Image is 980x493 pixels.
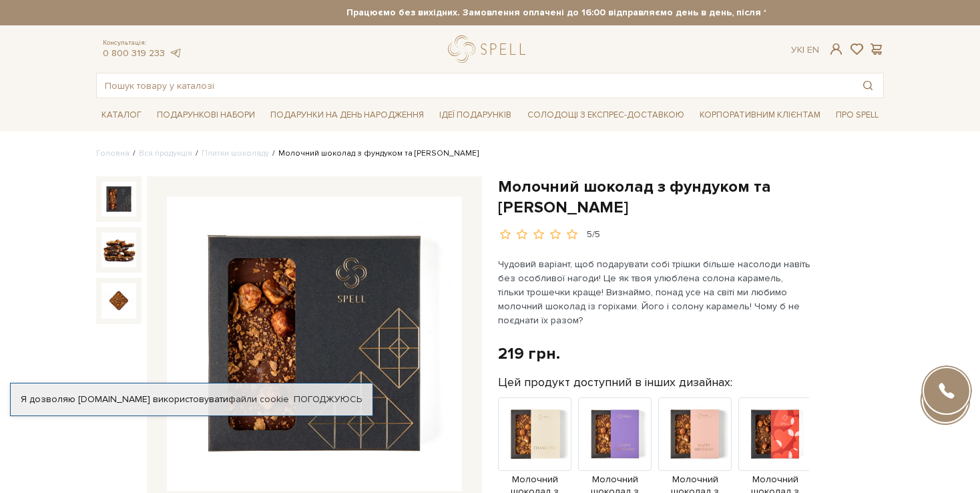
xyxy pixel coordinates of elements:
span: Каталог [96,105,147,126]
img: Продукт [738,397,812,471]
img: Молочний шоколад з фундуком та солоною карамеллю [101,232,136,267]
img: Молочний шоколад з фундуком та солоною карамеллю [101,182,136,216]
button: Пошук товару у каталозі [852,73,883,98]
a: Погоджуюсь [294,393,362,405]
li: Молочний шоколад з фундуком та [PERSON_NAME] [269,148,479,160]
img: Молочний шоколад з фундуком та солоною карамеллю [101,283,136,318]
a: Плитки шоколаду [202,148,269,158]
div: Я дозволяю [DOMAIN_NAME] використовувати [11,393,373,405]
a: Головна [96,148,130,158]
img: Продукт [658,397,732,471]
input: Пошук товару у каталозі [97,73,852,98]
a: telegram [168,47,182,59]
a: 0 800 319 233 [103,47,165,59]
a: logo [448,35,531,63]
span: Про Spell [830,105,884,126]
span: | [802,44,804,55]
a: En [807,44,819,55]
div: Ук [791,44,819,56]
div: 219 грн. [498,343,560,364]
a: Корпоративним клієнтам [694,104,826,126]
img: Продукт [498,397,571,471]
div: 5/5 [587,228,600,241]
a: файли cookie [228,393,289,405]
h1: Молочний шоколад з фундуком та [PERSON_NAME] [498,176,884,218]
img: Молочний шоколад з фундуком та солоною карамеллю [167,196,462,492]
span: Подарункові набори [152,105,260,126]
a: Вся продукція [139,148,192,158]
a: Солодощі з експрес-доставкою [522,104,690,126]
p: Чудовий варіант, щоб подарувати собі трішки більше насолоди навіть без особливої нагоди! Це як тв... [498,257,811,327]
span: Консультація: [103,39,182,47]
img: Продукт [578,397,652,471]
label: Цей продукт доступний в інших дизайнах: [498,375,732,390]
span: Ідеї подарунків [434,105,517,126]
span: Подарунки на День народження [265,105,429,126]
